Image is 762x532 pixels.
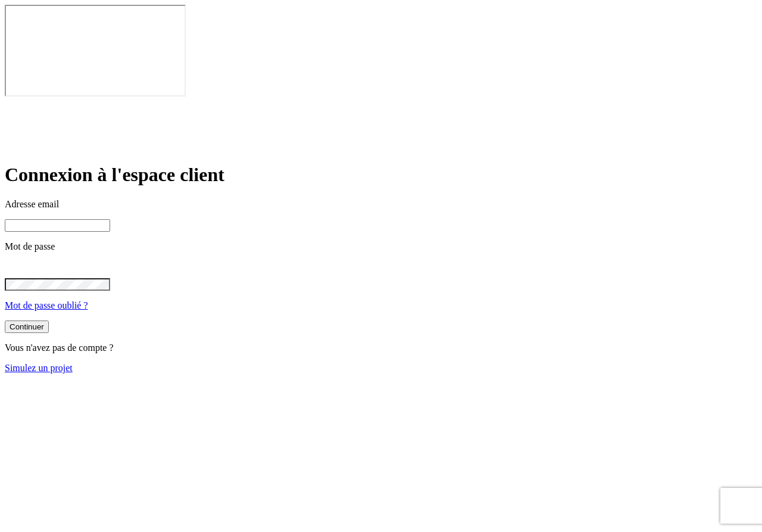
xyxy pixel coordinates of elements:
button: Continuer [5,321,49,333]
a: Simulez un projet [5,363,73,373]
div: Continuer [10,322,44,331]
p: Vous n'avez pas de compte ? [5,343,757,353]
a: Mot de passe oublié ? [5,300,88,310]
h1: Connexion à l'espace client [5,164,757,186]
p: Mot de passe [5,241,757,252]
p: Adresse email [5,199,757,210]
